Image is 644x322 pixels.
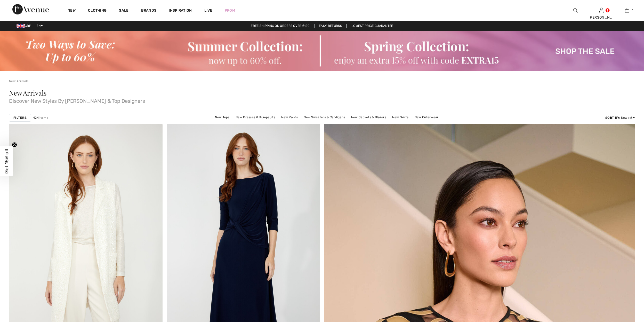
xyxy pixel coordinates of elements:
[9,79,29,83] a: New Arrivals
[599,7,603,13] img: My Info
[279,114,300,121] a: New Pants
[632,8,633,13] span: 1
[12,4,49,14] img: 1ère Avenue
[315,24,347,28] a: Easy Returns
[589,15,614,20] div: [PERSON_NAME]
[88,8,107,14] a: Clothing
[68,8,76,14] a: New
[9,96,635,104] span: Discover New Styles By [PERSON_NAME] & Top Designers
[17,24,33,28] span: GBP
[9,88,46,97] span: New Arrivals
[347,24,397,28] a: Lowest Price Guarantee
[17,24,25,28] img: UK Pound
[573,7,578,13] img: search the website
[225,8,235,13] a: Prom
[247,24,314,28] a: Free shipping on orders over ₤120
[301,114,348,121] a: New Sweaters & Cardigans
[36,24,43,28] span: EN
[233,114,278,121] a: New Dresses & Jumpsuits
[141,8,157,14] a: Brands
[412,114,441,121] a: New Outerwear
[33,115,48,120] span: 424 items
[4,148,10,174] span: Get 15% off
[625,7,629,13] img: My Bag
[614,7,640,13] a: 1
[599,8,603,13] a: Sign In
[12,142,17,147] button: Close teaser
[605,115,635,120] div: : Newest
[169,8,192,14] span: Inspiration
[349,114,389,121] a: New Jackets & Blazers
[119,8,128,14] a: Sale
[390,114,411,121] a: New Skirts
[204,8,212,13] a: Live
[212,114,232,121] a: New Tops
[605,116,619,120] strong: Sort By
[13,115,27,120] strong: Filters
